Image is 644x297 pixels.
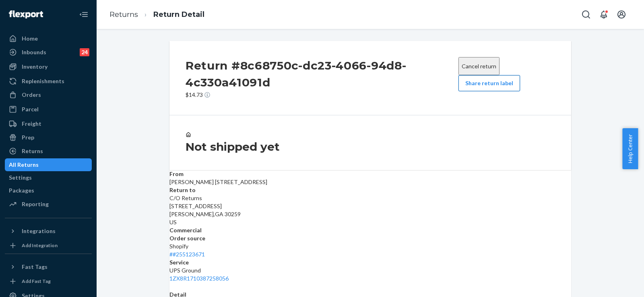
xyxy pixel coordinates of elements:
button: Open notifications [596,6,612,23]
div: Settings [9,174,32,182]
span: [PERSON_NAME] [STREET_ADDRESS] [169,178,267,185]
a: Home [5,32,92,45]
div: Inventory [22,63,47,71]
button: Integrations [5,225,92,238]
a: Inventory [5,60,92,73]
div: Add Fast Tag [22,278,51,285]
button: Fast Tags [5,260,92,273]
a: Returns [5,145,92,158]
a: Add Fast Tag [5,277,92,286]
a: All Returns [5,158,92,171]
img: Flexport logo [9,10,43,18]
strong: Commercial [169,227,202,234]
p: $14.73 [186,91,458,99]
div: Add Integration [22,242,58,249]
p: [PERSON_NAME] , GA 30259 [169,210,571,218]
a: 1ZX8R1710387258056 [169,275,229,282]
div: Orders [22,91,41,99]
a: Add Integration [5,241,92,250]
a: Reporting [5,198,92,211]
button: Open account menu [613,6,630,23]
div: Prep [22,133,34,141]
div: Inbounds [22,48,46,56]
a: Prep [5,131,92,144]
button: Close Navigation [76,6,92,23]
a: ##255123671 [169,251,205,258]
div: Fast Tags [22,263,47,271]
div: Reporting [22,200,49,208]
dt: Service [169,258,571,266]
dt: From [169,170,571,178]
div: Parcel [22,105,39,113]
ol: breadcrumbs [103,3,211,27]
a: Replenishments [5,75,92,88]
a: Inbounds24 [5,46,92,59]
h2: Return #8c68750c-dc23-4066-94d8-4c330a41091d [186,57,458,91]
div: Home [22,35,38,43]
div: Freight [22,120,41,128]
a: Orders [5,88,92,101]
a: Return Detail [153,10,204,19]
button: Open Search Box [578,6,594,23]
a: Freight [5,117,92,130]
h3: Not shipped yet [186,139,555,154]
button: Share return label [458,75,520,91]
div: Integrations [22,227,56,235]
a: Packages [5,184,92,197]
div: 24 [80,48,89,56]
div: All Returns [9,161,39,169]
div: Replenishments [22,77,64,85]
div: Shopify [169,242,571,258]
dt: Return to [169,186,571,194]
p: [STREET_ADDRESS] [169,202,571,210]
p: C/O Returns [169,194,571,202]
button: Cancel return [458,57,500,75]
a: Returns [109,10,138,19]
dt: Order source [169,234,571,242]
span: UPS Ground [169,267,201,274]
a: Parcel [5,103,92,116]
div: Packages [9,186,34,195]
a: Settings [5,171,92,184]
button: Help Center [622,128,638,169]
div: Returns [22,147,43,155]
p: US [169,218,571,226]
